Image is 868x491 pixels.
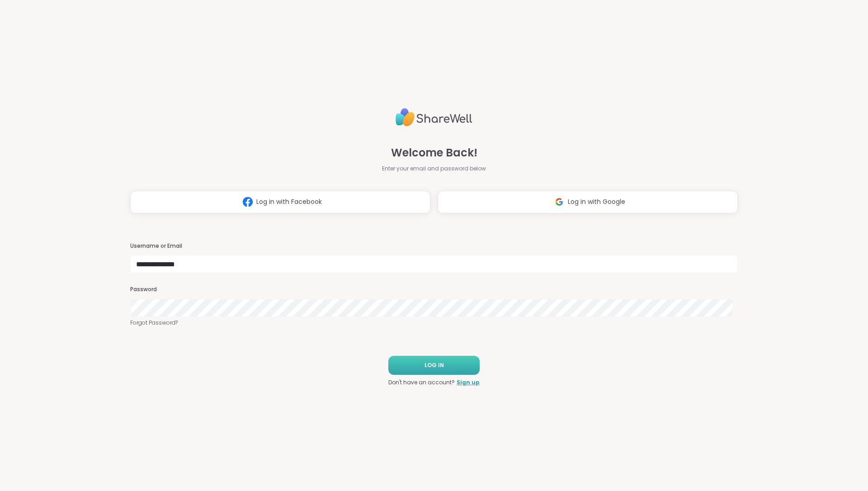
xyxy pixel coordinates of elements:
a: Sign up [457,378,480,387]
span: Enter your email and password below [382,165,486,173]
h3: Username or Email [130,242,738,250]
img: ShareWell Logomark [239,194,256,210]
a: Forgot Password? [130,319,738,327]
button: Log in with Google [438,191,738,213]
img: ShareWell Logo [396,104,472,130]
img: ShareWell Logomark [551,194,568,210]
span: Don't have an account? [388,378,455,387]
h3: Password [130,286,738,293]
span: LOG IN [425,361,444,369]
button: LOG IN [388,356,480,375]
span: Log in with Facebook [256,197,322,207]
span: Welcome Back! [391,145,477,161]
button: Log in with Facebook [130,191,430,213]
span: Log in with Google [568,197,625,207]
